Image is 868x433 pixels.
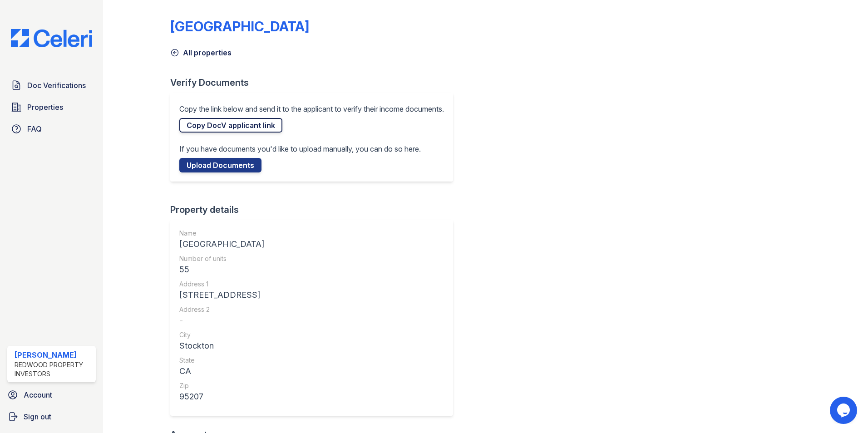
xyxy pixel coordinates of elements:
iframe: chat widget [830,397,859,424]
div: State [179,356,264,365]
span: Doc Verifications [27,80,86,91]
div: [GEOGRAPHIC_DATA] [179,238,264,251]
span: Properties [27,102,63,113]
p: Copy the link below and send it to the applicant to verify their income documents. [179,103,444,114]
div: CA [179,365,264,378]
span: Account [24,389,52,400]
div: Property details [170,203,460,216]
div: - [179,314,264,327]
a: FAQ [7,120,96,138]
div: 95207 [179,390,264,403]
div: Stockton [179,340,264,352]
div: Address 2 [179,305,264,314]
span: FAQ [27,123,42,134]
img: CE_Logo_Blue-a8612792a0a2168367f1c8372b55b34899dd931a85d93a1a3d3e32e68fde9ad4.png [4,29,99,47]
div: Zip [179,381,264,390]
a: Properties [7,98,96,116]
div: Name [179,229,264,238]
div: Redwood Property Investors [15,360,92,379]
div: [GEOGRAPHIC_DATA] [170,18,309,34]
div: Verify Documents [170,76,460,89]
a: Sign out [4,408,99,426]
div: City [179,330,264,340]
p: If you have documents you'd like to upload manually, you can do so here. [179,143,421,154]
a: Account [4,386,99,404]
a: All properties [170,47,232,58]
span: Sign out [24,411,51,422]
a: Copy DocV applicant link [179,118,282,133]
div: 55 [179,263,264,276]
div: Number of units [179,254,264,263]
a: Upload Documents [179,158,261,172]
div: [PERSON_NAME] [15,349,92,360]
a: Doc Verifications [7,76,96,94]
div: Address 1 [179,280,264,289]
div: [STREET_ADDRESS] [179,289,264,301]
